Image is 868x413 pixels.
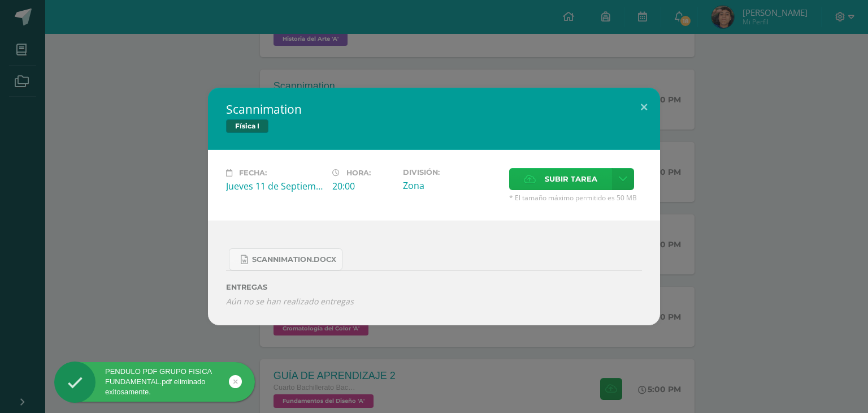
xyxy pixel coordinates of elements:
[226,180,323,192] div: Jueves 11 de Septiembre
[226,283,642,291] label: ENTREGAS
[403,179,500,192] div: Zona
[346,169,371,177] span: Hora:
[252,255,336,264] span: Scannimation.docx
[403,168,500,177] label: División:
[545,169,597,190] span: Subir tarea
[239,169,267,177] span: Fecha:
[628,88,660,126] button: Close (Esc)
[226,101,642,117] h2: Scannimation
[509,193,642,203] span: * El tamaño máximo permitido es 50 MB
[54,367,255,398] div: PENDULO PDF GRUPO FISICA FUNDAMENTAL.pdf eliminado exitosamente.
[226,119,268,133] span: Física I
[332,180,394,192] div: 20:00
[226,296,642,307] i: Aún no se han realizado entregas
[229,248,342,270] a: Scannimation.docx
